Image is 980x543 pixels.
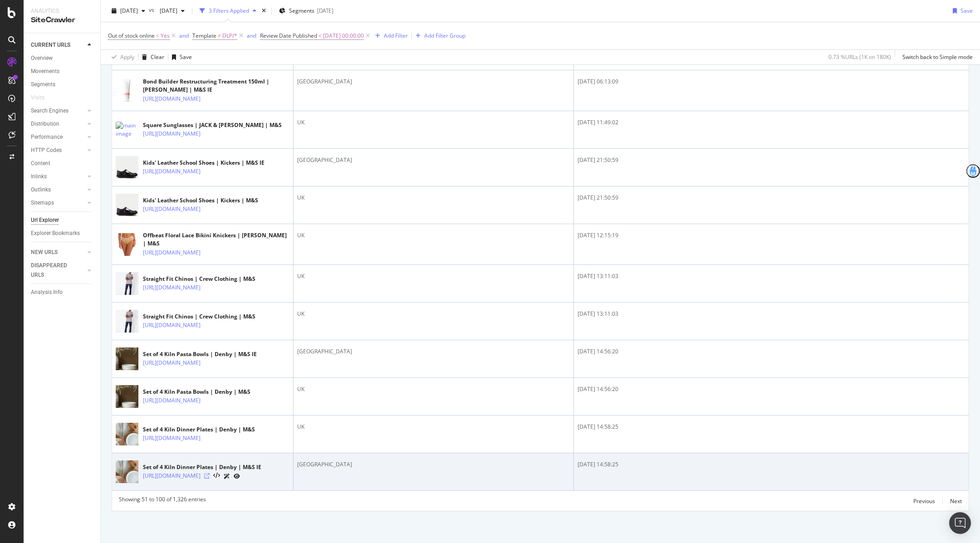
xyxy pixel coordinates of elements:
div: Switch back to Simple mode [902,53,973,61]
a: [URL][DOMAIN_NAME] [143,129,201,138]
div: UK [297,194,570,202]
a: Content [31,159,94,168]
img: main image [116,344,138,374]
div: Add Filter [384,32,408,39]
div: Content [31,159,50,168]
div: [DATE] [317,7,333,15]
a: [URL][DOMAIN_NAME] [143,321,201,330]
a: Visit Online Page [204,473,210,479]
span: Out of stock online [108,32,155,39]
a: Inlinks [31,172,85,181]
span: < [318,32,322,39]
div: Showing 51 to 100 of 1,326 entries [119,495,206,506]
div: times [260,6,268,15]
img: main image [116,457,138,487]
div: DISAPPEARED URLS [31,261,77,280]
span: ≠ [218,32,221,39]
a: [URL][DOMAIN_NAME] [143,434,201,443]
a: [URL][DOMAIN_NAME] [143,471,201,480]
div: Distribution [31,119,59,129]
img: main image [116,153,138,182]
a: [URL][DOMAIN_NAME] [143,358,201,367]
div: Inlinks [31,172,47,181]
button: View HTML Source [213,473,220,479]
button: Segments[DATE] [275,4,337,18]
div: Url Explorer [31,215,59,225]
div: UK [297,118,570,127]
div: [GEOGRAPHIC_DATA] [297,460,570,469]
a: URL Inspection [234,471,240,481]
div: UK [297,231,570,240]
button: Apply [108,50,134,64]
div: [DATE] 12:15:19 [578,231,965,240]
div: [DATE] 21:50:59 [578,156,965,164]
div: SiteCrawler [31,15,93,25]
a: [URL][DOMAIN_NAME] [143,94,201,103]
span: Segments [289,7,314,15]
div: Performance [31,132,63,142]
div: and [247,32,256,39]
div: Set of 4 Kiln Pasta Bowls | Denby | M&S IE [143,350,257,358]
a: Explorer Bookmarks [31,229,94,238]
div: [DATE] 14:56:20 [578,385,965,393]
div: Offbeat Floral Lace Bikini Knickers | [PERSON_NAME] | M&S [143,231,289,248]
div: and [179,32,189,39]
div: Segments [31,80,55,89]
div: Overview [31,54,53,63]
div: Clear [151,53,164,61]
a: Sitemaps [31,198,85,208]
a: Overview [31,54,94,63]
button: Add Filter [372,30,408,41]
button: Clear [138,50,164,64]
a: Search Engines [31,106,85,116]
div: Analytics [31,7,93,15]
div: Straight Fit Chinos | Crew Clothing | M&S [143,275,255,283]
button: 3 Filters Applied [196,4,260,18]
span: = [156,32,159,39]
span: 2025 Jun. 5th [156,7,177,15]
div: [DATE] 14:58:25 [578,423,965,431]
div: [GEOGRAPHIC_DATA] [297,78,570,86]
img: main image [116,307,138,336]
button: and [179,31,189,40]
button: Next [950,495,962,506]
div: Previous [913,497,935,505]
div: 3 Filters Applied [209,7,249,15]
div: Save [180,53,192,61]
a: [URL][DOMAIN_NAME] [143,396,201,405]
div: Movements [31,67,59,76]
div: Add Filter Group [424,32,465,39]
div: Save [960,7,973,15]
div: [GEOGRAPHIC_DATA] [297,347,570,356]
a: [URL][DOMAIN_NAME] [143,283,201,292]
button: [DATE] [156,4,188,18]
a: Performance [31,132,85,142]
span: Template [192,32,216,39]
div: Bond Builder Restructuring Treatment 150ml | [PERSON_NAME] | M&S IE [143,78,289,94]
div: UK [297,385,570,393]
div: Outlinks [31,185,51,195]
a: CURRENT URLS [31,40,85,50]
div: Open Intercom Messenger [949,512,971,534]
div: Next [950,497,962,505]
div: Kids' Leather School Shoes | Kickers | M&S [143,196,258,205]
span: Review Date Published [260,32,317,39]
span: 2025 Oct. 4th [120,7,138,15]
div: [GEOGRAPHIC_DATA] [297,156,570,164]
span: DLP/* [222,29,237,42]
div: [DATE] 14:56:20 [578,347,965,356]
a: AI Url Details [224,471,230,481]
div: Sitemaps [31,198,54,208]
a: NEW URLS [31,248,85,257]
div: Set of 4 Kiln Dinner Plates | Denby | M&S [143,426,255,434]
a: Outlinks [31,185,85,195]
div: [DATE] 21:50:59 [578,194,965,202]
a: [URL][DOMAIN_NAME] [143,167,201,176]
div: [DATE] 13:11:03 [578,272,965,280]
div: Analysis Info [31,288,63,297]
img: main image [116,269,138,298]
div: Apply [120,53,134,61]
div: UK [297,272,570,280]
a: Distribution [31,119,85,129]
div: UK [297,310,570,318]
